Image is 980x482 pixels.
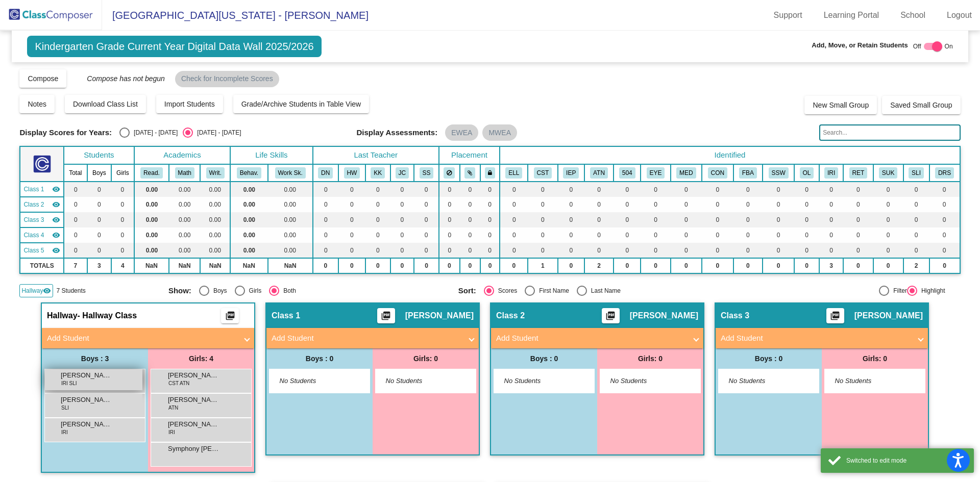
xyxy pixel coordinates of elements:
td: Kristi Kurncz - No Class Name [20,212,64,227]
td: 0 [763,212,794,227]
td: 0 [528,182,557,197]
td: 0.00 [134,227,169,243]
button: Read. [140,167,163,179]
td: 0 [843,227,873,243]
button: New Small Group [804,96,877,114]
th: Suzanne Sircely [414,164,438,182]
td: 0 [313,212,338,227]
td: 0 [439,227,460,243]
td: 0 [614,182,641,197]
td: 0 [794,212,819,227]
td: 0 [414,197,438,212]
th: Academics [134,146,230,164]
td: 0.00 [268,197,313,212]
th: Keep with teacher [480,164,500,182]
mat-icon: visibility [52,216,60,224]
th: Daily Medication [671,164,702,182]
span: Class 5 [23,246,44,255]
button: Behav. [237,167,261,179]
th: Poor Attendance [584,164,614,182]
td: 0 [87,227,111,243]
button: FBA [739,167,757,179]
th: Life Skills [230,146,313,164]
td: 0.00 [230,243,267,258]
td: 0 [671,212,702,227]
td: 0 [338,197,365,212]
td: NaN [268,258,313,273]
td: 0.00 [268,182,313,197]
mat-icon: picture_as_pdf [224,311,236,325]
td: 0 [794,243,819,258]
button: Writ. [206,167,225,179]
td: 0 [528,197,557,212]
td: 0 [528,212,557,227]
td: 0 [365,212,390,227]
button: DN [318,167,333,179]
td: 0 [111,243,134,258]
button: IEP [563,167,579,179]
td: 0.00 [134,212,169,227]
td: 0 [313,243,338,258]
button: DRS [935,167,954,179]
button: CON [708,167,727,179]
td: 0 [794,227,819,243]
td: 0 [500,212,528,227]
div: [DATE] - [DATE] [130,128,178,137]
td: 0.00 [268,227,313,243]
td: 0 [390,243,414,258]
button: RET [849,167,868,179]
td: 0 [819,197,844,212]
td: 0 [903,243,929,258]
td: 0 [671,227,702,243]
td: 0.00 [200,197,230,212]
td: 0 [671,197,702,212]
mat-radio-group: Select an option [119,128,241,138]
mat-icon: picture_as_pdf [604,311,617,325]
td: 0 [365,258,390,273]
td: 0.00 [134,197,169,212]
span: Display Scores for Years: [19,128,112,137]
button: Grade/Archive Students in Table View [233,95,370,113]
mat-icon: picture_as_pdf [829,311,841,325]
button: Compose [19,69,66,88]
mat-icon: visibility [52,246,60,255]
td: 0 [558,182,585,197]
td: 0 [480,258,500,273]
td: 0 [873,197,903,212]
td: 0 [843,197,873,212]
td: 0 [365,243,390,258]
th: Placement [439,146,500,164]
span: Display Assessments: [357,128,438,137]
td: 0 [929,197,960,212]
td: 0 [313,182,338,197]
td: 0.00 [230,182,267,197]
td: Julie Charboneau - No Class Name [20,227,64,243]
mat-panel-title: Add Student [496,333,686,344]
td: 0 [338,258,365,273]
td: 0 [641,227,670,243]
td: NaN [200,258,230,273]
td: 0 [903,212,929,227]
th: Wears eyeglasses [641,164,670,182]
td: 0 [500,227,528,243]
td: 0 [111,212,134,227]
td: NaN [230,258,267,273]
td: 0 [733,227,763,243]
mat-panel-title: Add Student [721,333,911,344]
button: Saved Small Group [882,96,960,114]
td: 0 [702,212,733,227]
td: Suzanne Sircely - No Class Name [20,243,64,258]
input: Search... [819,124,960,141]
mat-icon: visibility [52,231,60,239]
td: 0 [584,197,614,212]
td: 0 [641,182,670,197]
td: Heidi Wieber - No Class Name [20,197,64,212]
td: 0 [338,212,365,227]
button: Notes [19,95,55,113]
td: 0.00 [169,212,200,227]
td: 0 [763,227,794,243]
span: Kindergarten Grade Current Year Digital Data Wall 2025/2026 [27,36,321,57]
td: 0 [763,182,794,197]
td: 0 [614,227,641,243]
th: Boys [87,164,111,182]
